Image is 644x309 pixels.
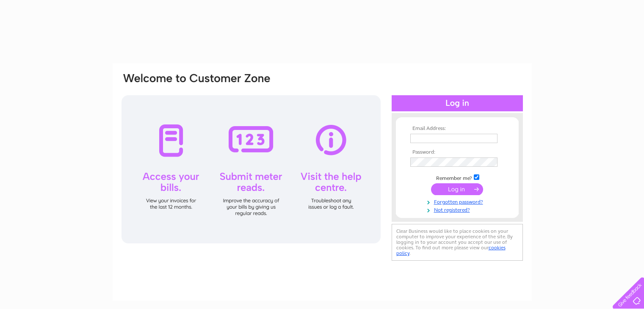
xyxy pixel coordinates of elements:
a: Not registered? [410,205,506,213]
div: Clear Business would like to place cookies on your computer to improve your experience of the sit... [392,224,523,261]
td: Remember me? [408,173,506,182]
input: Submit [431,183,483,195]
a: Forgotten password? [410,197,506,205]
th: Password: [408,149,506,155]
th: Email Address: [408,126,506,132]
a: cookies policy [396,245,506,256]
